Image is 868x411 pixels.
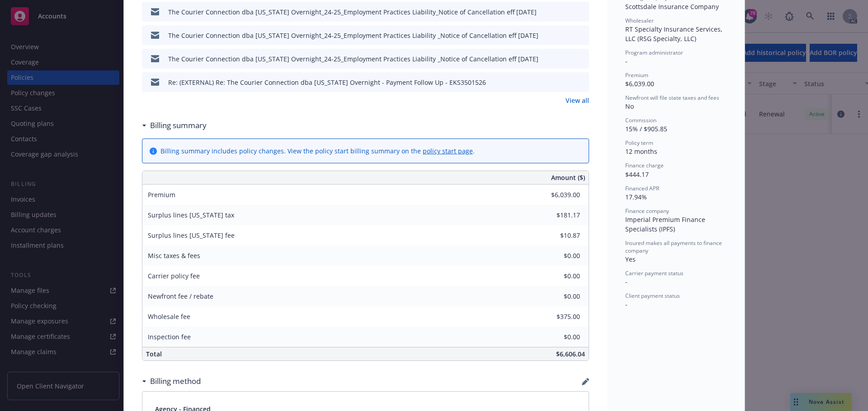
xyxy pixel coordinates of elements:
span: RT Specialty Insurance Services, LLC (RSG Specialty, LLC) [625,25,724,43]
span: Insured makes all payments to finance company [625,239,726,254]
div: Re: (EXTERNAL) Re: The Courier Connection dba [US_STATE] Overnight - Payment Follow Up - EKS3501526 [168,78,486,87]
span: Newfront will file state taxes and fees [625,94,719,102]
h3: Billing method [150,375,201,387]
button: download file [563,54,570,64]
div: Billing summary includes policy changes. View the policy start billing summary on the . [160,146,475,156]
span: Scottsdale Insurance Company [625,2,719,11]
button: download file [563,31,570,40]
span: $6,606.04 [556,350,585,358]
span: Amount ($) [551,173,585,182]
input: 0.00 [527,188,585,202]
span: Misc taxes & fees [148,251,200,260]
span: Wholesale fee [148,312,190,321]
span: Newfront fee / rebate [148,292,213,300]
div: Billing method [142,375,201,387]
div: Billing summary [142,120,207,131]
span: Carrier policy fee [148,272,200,280]
input: 0.00 [527,249,585,263]
input: 0.00 [527,208,585,222]
span: $6,039.00 [625,79,654,88]
span: - [625,277,627,286]
span: Inspection fee [148,332,191,341]
span: 15% / $905.85 [625,125,667,133]
button: download file [563,78,570,87]
input: 0.00 [527,310,585,323]
h3: Billing summary [150,120,207,131]
div: The Courier Connection dba [US_STATE] Overnight_24-25_Employment Practices Liability _Notice of C... [168,54,538,64]
span: Finance company [625,207,669,215]
input: 0.00 [527,290,585,303]
span: $444.17 [625,170,649,179]
span: Carrier payment status [625,269,684,277]
span: Total [146,350,162,358]
span: Premium [625,71,648,79]
a: View all [566,96,589,105]
span: Surplus lines [US_STATE] fee [148,231,235,240]
span: - [625,57,627,65]
button: preview file [577,31,585,40]
span: Program administrator [625,49,683,56]
span: Finance charge [625,162,664,169]
div: The Courier Connection dba [US_STATE] Overnight_24-25_Employment Practices Liability_Notice of Ca... [168,7,537,17]
span: Policy term [625,139,653,147]
button: download file [563,7,570,17]
span: Financed APR [625,185,659,192]
button: preview file [577,78,585,87]
span: 17.94% [625,193,647,201]
span: Premium [148,190,175,199]
div: The Courier Connection dba [US_STATE] Overnight_24-25_Employment Practices Liability _Notice of C... [168,31,538,40]
span: 12 months [625,147,657,156]
span: Commission [625,116,656,124]
span: Surplus lines [US_STATE] tax [148,211,234,219]
span: Yes [625,255,636,263]
span: - [625,300,627,309]
span: Client payment status [625,292,680,300]
span: Imperial Premium Finance Specialists (IPFS) [625,215,707,233]
a: policy start page [423,147,473,155]
button: preview file [577,7,585,17]
span: No [625,102,634,111]
input: 0.00 [527,269,585,283]
button: preview file [577,54,585,64]
input: 0.00 [527,229,585,242]
span: Wholesaler [625,17,654,24]
input: 0.00 [527,330,585,344]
